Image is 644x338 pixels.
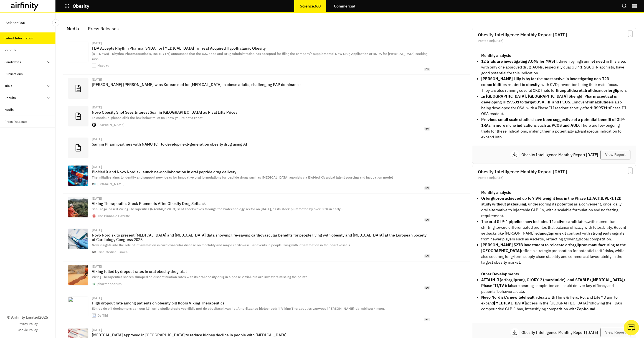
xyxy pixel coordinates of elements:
[92,201,430,206] p: Viking Therapeutics Stock Plummets After Obesity Drug Setback
[521,153,600,157] p: Obesity Intelligence Monthly Report [DATE]
[481,93,627,117] li: . Innovent’s is also being developed for OSA, with a Phase III readout shortly after Phase III OS...
[92,301,430,305] p: High dropout rate among patients on obesity pill floors Viking Therapeutics
[92,46,430,50] p: FDA Accepts Rhythm Pharma' SNDA For [MEDICAL_DATA] To Treat Acquired Hypothalamic Obesity
[92,269,430,274] p: Viking felled by dropout rates in oral obesity drug trial
[92,138,430,141] div: [DATE]
[92,82,430,87] p: [PERSON_NAME] [PERSON_NAME] wins Korean nod for [MEDICAL_DATA] in obese adults, challenging PAP d...
[92,175,393,179] span: The initiative aims to identify and support new ideas for innovative oral formulations for peptid...
[424,286,430,290] span: en
[63,225,470,261] a: [DATE]Novo Nordisk to present [MEDICAL_DATA] and [MEDICAL_DATA] data showing life-saving cardiova...
[591,100,611,105] strong: mazdutide
[92,42,430,45] div: [DATE]
[92,243,350,247] span: New insights into the role of inflammation in cardiovascular disease on mortality and major cardi...
[63,261,470,293] a: [DATE]Viking felled by dropout rates in oral obesity drug trialViking Therapeutics shares slumped...
[591,105,610,110] strong: HRS9531’s
[17,321,38,326] a: Privacy Policy
[481,294,627,312] li: with Hims & Hers, Ro, and LifeMD aim to expand access in the [GEOGRAPHIC_DATA] following the FDA’...
[92,123,96,127] img: favicon.ico
[67,24,79,33] div: Media
[481,53,511,58] strong: Monthly analysis
[92,333,430,337] p: [MEDICAL_DATA] approved in [GEOGRAPHIC_DATA] to reduce kidney decline in people with [MEDICAL_DATA]
[63,293,470,325] a: [DATE]High dropout rate among patients on obesity pill floors Viking TherapeuticsEén op de vijf d...
[521,331,600,334] p: Obesity Intelligence Monthly Report [DATE]
[68,265,88,285] img: hao-qin-viking-unsplash-1200x675.jpg
[424,218,430,222] span: en
[577,306,597,311] strong: Zepbound.
[481,190,511,195] strong: Monthly analysis
[92,314,96,317] img: websitelogo-detijd.svg
[4,95,16,100] div: Results
[481,295,547,300] strong: Novo Nordisk's new telehealth deals
[97,214,130,218] div: The Pinnacle Gazette
[68,197,88,217] img: tpg%2Fsources%2Fb5bc1234-76e7-421e-9e1f-f3122dc80e48.jpeg
[92,52,427,60] span: (RTTNews) - Rhythm Pharmaceuticals, Inc. (RYTM) announced that the U.S. Food and Drug Administrat...
[92,282,96,286] img: favicon.png
[481,94,617,105] strong: In [GEOGRAPHIC_DATA], [GEOGRAPHIC_DATA] Shengdi Pharmaceutical is developing HRS9531 to target OS...
[494,301,526,306] strong: [MEDICAL_DATA]
[92,207,343,211] span: San Diego-based Viking Therapeutics (NASDAQ: VKTX) sent shockwaves through the biotechnology sect...
[481,76,627,93] li: , with CVD prevention being their main focus. They are also running several CKD trials for , and .
[97,123,125,126] div: [DOMAIN_NAME]
[92,106,430,109] div: [DATE]
[97,314,108,317] div: De Tijd
[481,219,627,242] li: with momentum shifting toward differentiated profiles that balance efficacy with tolerability. Re...
[481,117,625,128] strong: Previous small scale studies have been suggestive of a potential benefit of GLP-1RAs in more nich...
[68,166,88,186] img: biomed-x-and-novo-nordisk-launch.jpg
[6,18,25,28] p: Science360
[600,150,630,159] button: View Report
[92,214,96,218] img: favicon.ico
[4,107,14,112] div: Media
[478,32,630,37] h2: Obesity Intelligence Monthly Report [DATE]
[478,169,630,174] h2: Obesity Intelligence Monthly Report [DATE]
[624,320,639,335] button: Ask our analysts
[92,265,430,268] div: [DATE]
[424,186,430,190] span: en
[92,110,430,115] p: Novo Obesity Shot Sees Interest Soar in [GEOGRAPHIC_DATA] as Rival Lifts Prices
[300,4,321,8] p: Science360
[18,327,38,332] a: Cookie Policy
[481,76,609,87] strong: Lilly is by far the most active in investigating non-T2D comorbidities related to obesity
[577,88,597,93] strong: retatrutide
[424,254,430,258] span: en
[4,60,21,65] div: Candidates
[481,196,622,207] strong: Orforglipron achieved up to 7.9% weight loss in the Phase III ACHIEVE-1 T2D study without plateauing
[481,59,627,76] li: , driven by high unmet need in this area, with only one approved drug. AOMs, especially dual GLP-...
[97,64,109,67] div: Nasdaq
[424,127,430,131] span: en
[92,328,430,332] div: [DATE]
[52,19,59,26] button: Close Sidebar
[4,72,23,77] div: Publications
[63,102,470,134] a: [DATE]Novo Obesity Shot Sees Interest Soar in [GEOGRAPHIC_DATA] as Rival Lifts PricesTo continue,...
[97,182,125,186] div: [DOMAIN_NAME]
[92,250,96,254] img: imt-favicon.png
[537,231,559,236] strong: danuglipron
[73,4,89,9] p: Obesity
[604,88,626,93] strong: orforglipron
[92,63,96,67] img: apple-touch-icon.png
[68,42,88,62] img: 0902-Q19%20Total%20Markets%20photos%20and%20gif_CC8.jpg
[556,88,576,93] strong: tirzepatide
[92,170,430,174] p: BioMed X and Novo Nordisk launch new collaboration in oral peptide drug delivery
[63,134,470,162] a: [DATE]Samjin Pharm partners with NAMU ICT to develop next-generation obesity drug using AI
[92,116,203,120] span: To continue, please click the box below to let us know you’re not a robot.
[97,282,122,286] div: pharmaphorum
[64,1,89,11] button: Obesity
[63,75,470,102] a: [DATE][PERSON_NAME] [PERSON_NAME] wins Korean nod for [MEDICAL_DATA] in obese adults, challenging...
[63,194,470,225] a: [DATE]Viking Therapeutics Stock Plummets After Obesity Drug SetbackSan Diego-based Viking Therape...
[63,38,470,75] a: [DATE]FDA Accepts Rhythm Pharma' SNDA For [MEDICAL_DATA] To Treat Acquired Hypothalamic Obesity(R...
[92,275,307,279] span: Viking Therapeutics shares slumped on discontinuation rates with its oral obesity drug in a phase...
[478,176,630,179] div: Posted on [DATE]
[481,277,627,294] li: are nearing completion and could deliver key efficacy and patients' behavioral data.
[424,68,430,71] span: en
[97,250,128,254] div: Irish Medical Times
[600,328,630,337] button: View Report
[627,167,634,174] svg: Bookmark Report
[4,48,16,53] div: Reports
[92,182,96,186] img: favicon.ico
[424,318,430,321] span: nl
[92,78,430,81] div: [DATE]
[481,242,627,265] li: reflects strategic preparation for potential tariff risks, while also securing long-term supply c...
[481,76,513,81] strong: [PERSON_NAME]
[627,30,634,37] svg: Bookmark Report
[481,195,627,219] li: , underscoring its potential as a convenient, once-daily oral alternative to injectable GLP-1s, w...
